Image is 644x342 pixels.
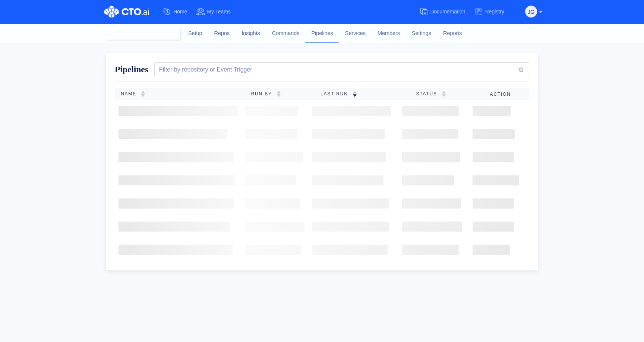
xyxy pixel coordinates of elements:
span: Home [173,9,187,15]
img: CTO.ai Logo [104,6,149,18]
img: sorting-empty.svg [141,91,145,97]
a: Repos [208,23,236,44]
a: Members [372,23,406,44]
span: Pipelines [115,64,148,74]
img: sorting-empty.svg [442,91,446,97]
img: sorting-empty.svg [277,91,281,97]
span: My Teams [207,9,231,15]
span: Last Run [321,91,353,96]
span: JG [528,6,534,18]
a: Home [162,5,196,19]
button: JG [525,6,537,18]
a: Setup [182,23,208,44]
img: sorting-down.svg [353,91,357,97]
div: Filter by repository or Event Trigger [156,65,252,74]
span: Status [416,91,441,96]
a: Registry [474,5,513,19]
a: Insights [236,23,266,44]
a: Commands [266,23,306,44]
span: Name [121,91,141,96]
span: Run By [251,91,277,96]
a: Documentation [419,5,474,19]
a: Reports [437,23,468,44]
a: Settings [406,23,437,44]
a: My Teams [196,5,240,19]
a: Pipelines [305,23,339,43]
a: Services [339,23,372,44]
span: Registry [485,9,504,15]
th: Action [484,88,529,100]
span: Documentation [430,9,465,15]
